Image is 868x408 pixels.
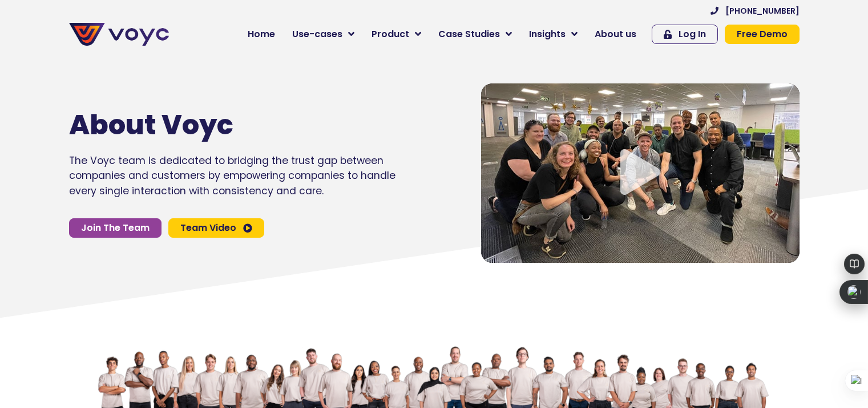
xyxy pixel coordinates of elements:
a: Product [363,23,430,46]
a: About us [586,23,645,46]
span: [PHONE_NUMBER] [725,7,800,15]
span: About us [595,27,636,41]
a: Join The Team [69,218,162,238]
span: Insights [529,27,566,41]
img: voyc-full-logo [69,23,169,46]
a: Use-cases [284,23,363,46]
a: Case Studies [430,23,520,46]
span: Use-cases [292,27,342,41]
a: Team Video [168,218,264,238]
span: Log In [679,30,706,39]
a: Insights [520,23,586,46]
h1: About Voyc [69,109,361,142]
span: Case Studies [438,27,500,41]
span: Team Video [180,223,236,233]
div: Video play button [617,149,663,197]
span: Home [248,27,275,41]
a: Log In [652,25,718,44]
span: Join The Team [81,223,150,233]
span: Free Demo [737,30,788,39]
a: Home [239,23,284,46]
p: The Voyc team is dedicated to bridging the trust gap between companies and customers by empowerin... [69,153,395,198]
a: [PHONE_NUMBER] [710,7,800,15]
span: Product [372,27,409,41]
a: Free Demo [725,25,800,44]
